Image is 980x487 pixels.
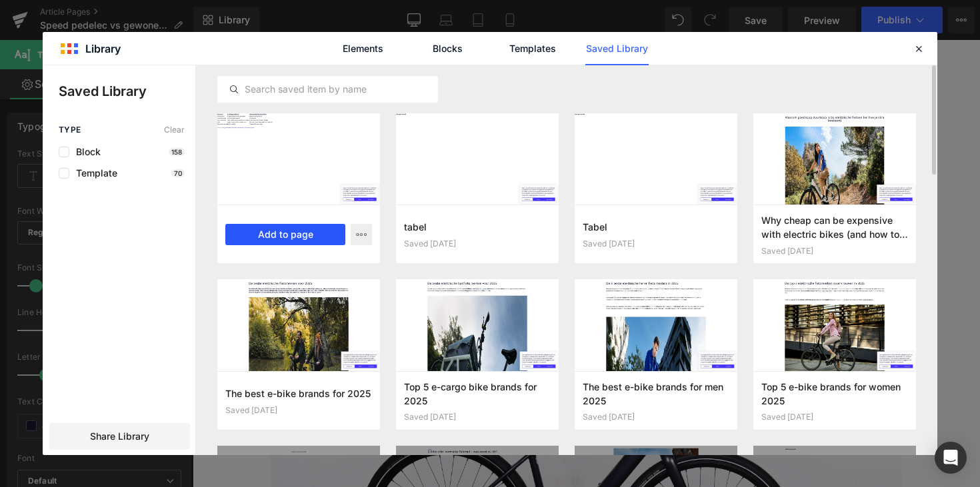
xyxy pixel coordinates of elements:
[761,213,908,241] h3: Why cheap can be expensive with electric bikes (and how to save smartly)
[199,25,385,56] td: 25 km/u
[386,151,579,182] td: Vaak via fietsenmaker
[761,412,908,422] div: Saved [DATE]
[404,239,551,248] div: Saved [DATE]
[80,88,199,119] td: Rijbewijs
[169,148,185,156] p: 158
[386,119,579,151] td: Duurder, maar lage onderhoudskosten
[393,3,467,14] span: Speed pedelec
[199,88,385,119] td: Slijt sneller, eenvoudig te vervangen
[80,215,727,236] h3: 1. Vibe H30 EQ
[80,56,199,87] td: Motorvermogen
[69,147,101,157] span: Block
[331,32,395,65] a: Elements
[386,25,579,56] td: 45 km/u
[199,151,385,182] td: Zelf mogelijk
[80,25,199,56] td: Maximale snelheid
[93,215,143,236] a: Orbea
[87,3,130,14] strong: Kenmerk
[583,239,729,248] div: Saved [DATE]
[225,386,372,400] h3: The best e-bike brands for 2025
[583,380,729,407] h3: The best e-bike brands for men 2025
[69,168,117,179] span: Template
[416,32,479,65] a: Blocks
[583,412,729,422] div: Saved [DATE]
[90,430,149,443] span: Share Library
[59,81,195,101] p: Saved Library
[225,406,372,415] div: Saved [DATE]
[59,125,81,135] span: Type
[501,32,564,65] a: Templates
[404,220,551,234] h3: tabel
[218,81,437,97] input: Search saved item by name
[199,56,385,87] td: Licht ratelend geluid
[171,169,185,177] p: 70
[585,32,649,65] a: Saved Library
[386,56,579,87] td: Fluisterstil
[761,380,908,407] h3: Top 5 e-bike brands for women 2025
[386,88,579,119] td: Gaat lang mee, minder slijtage
[404,412,551,422] div: Saved [DATE]
[583,220,729,234] h3: Tabel
[164,125,185,135] span: Clear
[935,442,967,474] div: Open Intercom Messenger
[80,151,199,182] td: Kenteken/verzekering
[761,246,908,256] div: Saved [DATE]
[13,374,99,418] iframe: Gorgias live chat messenger
[80,119,199,151] td: Helm
[225,224,345,245] button: Add to page
[199,119,385,151] td: Lager in aanschaf en onderhoud
[404,380,551,407] h3: Top 5 e-cargo bike brands for 2025
[207,3,279,14] span: Gewone e-bike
